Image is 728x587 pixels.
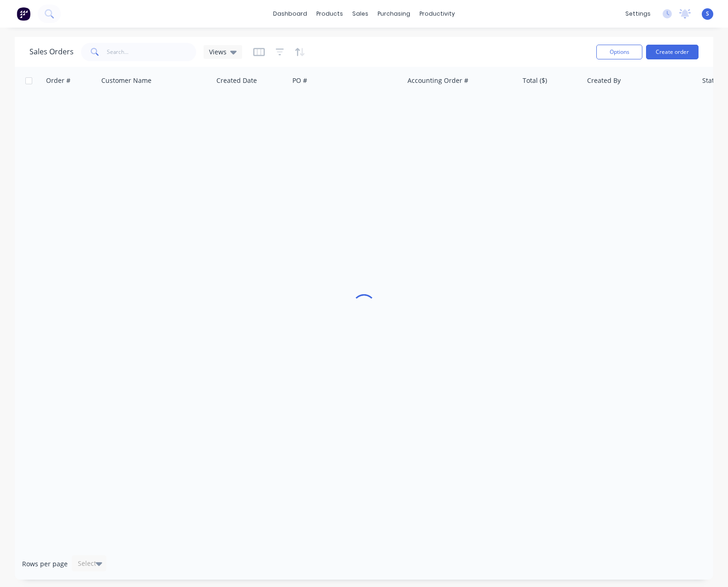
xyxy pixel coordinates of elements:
div: purchasing [373,7,415,21]
img: Factory [17,7,30,21]
div: Created Date [216,76,257,85]
div: Order # [46,76,70,85]
span: Rows per page [22,559,68,569]
div: Total ($) [523,76,547,85]
div: settings [621,7,655,21]
div: productivity [415,7,460,21]
span: S [706,10,709,18]
div: Created By [587,76,621,85]
div: Select... [78,559,102,568]
input: Search... [107,43,197,61]
a: dashboard [268,7,312,21]
h1: Sales Orders [29,47,74,56]
div: products [312,7,348,21]
div: Status [702,76,722,85]
button: Options [596,45,642,59]
div: Customer Name [101,76,151,85]
div: sales [348,7,373,21]
div: Accounting Order # [408,76,468,85]
span: Views [209,47,227,57]
div: PO # [292,76,307,85]
button: Create order [646,45,699,59]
